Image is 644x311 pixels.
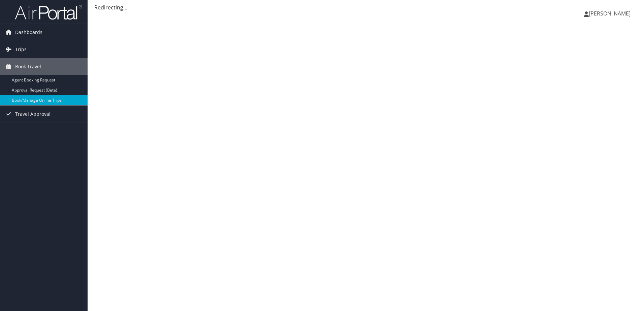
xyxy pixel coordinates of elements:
[589,10,631,17] span: [PERSON_NAME]
[15,106,51,123] span: Travel Approval
[15,24,42,41] span: Dashboards
[15,4,82,20] img: airportal-logo.png
[15,41,27,58] span: Trips
[94,3,637,11] div: Redirecting...
[15,58,41,75] span: Book Travel
[584,3,637,24] a: [PERSON_NAME]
